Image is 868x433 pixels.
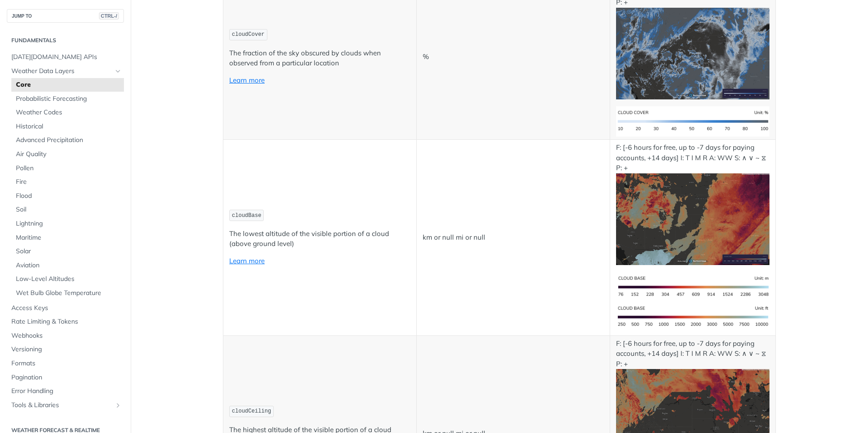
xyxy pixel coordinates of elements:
[16,233,122,242] span: Maritime
[11,345,122,354] span: Versioning
[11,401,112,410] span: Tools & Libraries
[11,245,124,258] a: Solar
[16,122,122,131] span: Historical
[11,317,122,326] span: Rate Limiting & Tokens
[7,357,124,370] a: Formats
[11,189,124,203] a: Flood
[616,312,769,321] span: Expand image
[7,343,124,356] a: Versioning
[232,31,265,38] span: cloudCover
[229,256,265,265] a: Learn more
[16,219,122,228] span: Lightning
[7,9,124,23] button: JUMP TOCTRL-/
[7,329,124,343] a: Webhooks
[229,48,410,69] p: The fraction of the sky obscured by clouds when observed from a particular location
[11,78,124,92] a: Core
[11,148,124,161] a: Air Quality
[616,143,769,265] p: F: [-6 hours for free, up to -7 days for paying accounts, +14 days] I: T I M R A: WW S: ∧ ∨ ~ ⧖ P: +
[616,116,769,125] span: Expand image
[99,12,119,20] span: CTRL-/
[16,192,122,201] span: Flood
[11,53,122,62] span: [DATE][DOMAIN_NAME] APIs
[11,203,124,216] a: Soil
[16,136,122,145] span: Advanced Precipitation
[11,387,122,396] span: Error Handling
[11,231,124,245] a: Maritime
[16,205,122,214] span: Soil
[11,286,124,300] a: Wet Bulb Globe Temperature
[16,261,122,270] span: Aviation
[616,410,769,418] span: Expand image
[11,120,124,133] a: Historical
[616,214,769,223] span: Expand image
[16,94,122,103] span: Probabilistic Forecasting
[11,106,124,119] a: Weather Codes
[232,212,261,219] span: cloudBase
[11,373,122,382] span: Pagination
[229,76,265,84] a: Learn more
[16,275,122,284] span: Low-Level Altitudes
[114,68,122,75] button: Hide subpages for Weather Data Layers
[7,371,124,384] a: Pagination
[7,384,124,398] a: Error Handling
[11,304,122,313] span: Access Keys
[11,259,124,272] a: Aviation
[11,217,124,231] a: Lightning
[7,64,124,78] a: Weather Data LayersHide subpages for Weather Data Layers
[7,399,124,412] a: Tools & LibrariesShow subpages for Tools & Libraries
[7,50,124,64] a: [DATE][DOMAIN_NAME] APIs
[16,80,122,89] span: Core
[11,162,124,175] a: Pollen
[16,164,122,173] span: Pollen
[232,408,271,414] span: cloudCeiling
[11,133,124,147] a: Advanced Precipitation
[7,36,124,44] h2: Fundamentals
[16,289,122,298] span: Wet Bulb Globe Temperature
[11,92,124,106] a: Probabilistic Forecasting
[16,108,122,117] span: Weather Codes
[11,331,122,340] span: Webhooks
[16,150,122,159] span: Air Quality
[7,301,124,315] a: Access Keys
[11,272,124,286] a: Low-Level Altitudes
[16,177,122,187] span: Fire
[423,52,604,62] p: %
[616,49,769,57] span: Expand image
[16,247,122,256] span: Solar
[423,232,604,243] p: km or null mi or null
[229,229,410,249] p: The lowest altitude of the visible portion of a cloud (above ground level)
[11,67,112,76] span: Weather Data Layers
[114,402,122,409] button: Show subpages for Tools & Libraries
[11,175,124,189] a: Fire
[11,359,122,368] span: Formats
[7,315,124,329] a: Rate Limiting & Tokens
[616,282,769,290] span: Expand image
